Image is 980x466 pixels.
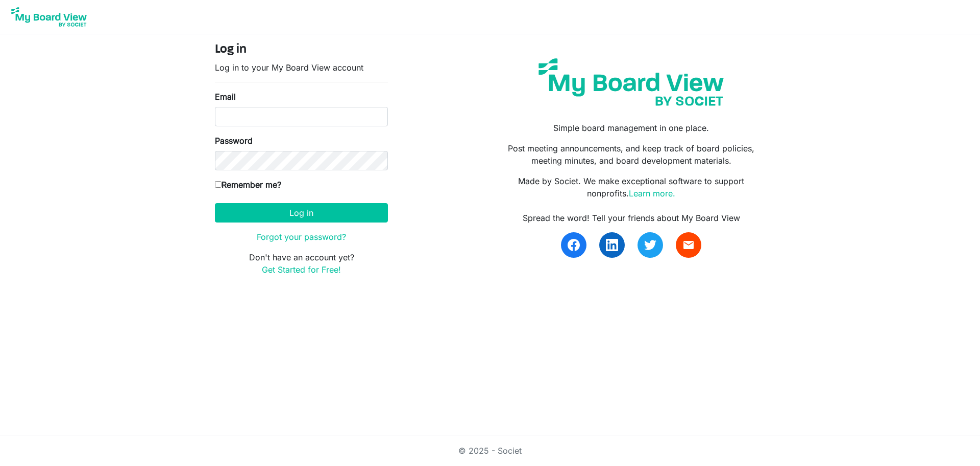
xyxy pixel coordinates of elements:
img: facebook.svg [568,239,580,251]
a: Forgot your password? [257,232,346,242]
label: Remember me? [215,179,281,191]
p: Don't have an account yet? [215,251,388,276]
input: Remember me? [215,181,222,188]
div: Spread the word! Tell your friends about My Board View [498,212,765,224]
h4: Log in [215,42,388,57]
p: Simple board management in one place. [498,122,765,134]
a: email [676,232,701,258]
p: Made by Societ. We make exceptional software to support nonprofits. [498,175,765,199]
span: email [682,239,695,251]
img: linkedin.svg [606,239,618,251]
a: Learn more. [629,188,675,198]
p: Log in to your My Board View account [215,61,388,74]
img: my-board-view-societ.svg [531,51,731,114]
a: © 2025 - Societ [458,446,522,456]
img: twitter.svg [644,239,656,251]
p: Post meeting announcements, and keep track of board policies, meeting minutes, and board developm... [498,142,765,167]
label: Email [215,91,236,103]
button: Log in [215,203,388,223]
label: Password [215,135,253,147]
a: Get Started for Free! [262,264,341,275]
img: My Board View Logo [8,4,90,30]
